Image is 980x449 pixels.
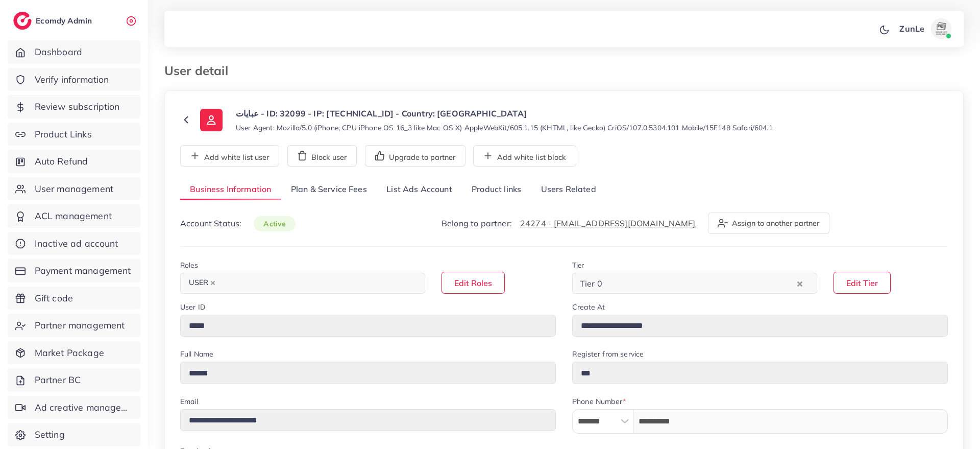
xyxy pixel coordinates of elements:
img: logo [13,12,32,30]
label: Phone Number [572,396,626,407]
span: Market Package [35,346,104,360]
h2: Ecomdy Admin [36,16,94,26]
span: Review subscription [35,100,120,113]
span: Inactive ad account [35,237,118,250]
div: Search for option [572,273,817,294]
button: Upgrade to partner [365,145,465,167]
label: Email [180,396,198,407]
label: Tier [572,260,584,270]
a: Review subscription [8,95,140,119]
input: Search for option [221,275,412,291]
span: USER [184,276,220,290]
button: Assign to another partner [708,212,829,234]
a: Dashboard [8,40,140,64]
a: Setting [8,423,140,446]
p: عبايات - ID: 32099 - IP: [TECHNICAL_ID] - Country: [GEOGRAPHIC_DATA] [236,107,773,120]
div: Search for option [180,273,425,294]
label: Create At [572,302,605,312]
p: Belong to partner: [442,217,696,229]
a: 24274 - [EMAIL_ADDRESS][DOMAIN_NAME] [520,218,696,228]
a: List Ads Account [377,179,462,201]
a: Product links [462,179,531,201]
span: Setting [35,428,65,441]
p: ZunLe [899,22,924,35]
a: Market Package [8,341,140,365]
a: Inactive ad account [8,232,140,255]
span: User management [35,182,113,196]
span: Auto Refund [35,155,88,168]
img: ic-user-info.36bf1079.svg [200,109,223,131]
a: Product Links [8,123,140,146]
span: Gift code [35,292,73,305]
label: Full Name [180,349,213,359]
button: Clear Selected [797,277,802,289]
h3: User detail [164,63,236,78]
a: Payment management [8,259,140,282]
span: active [254,216,296,231]
span: Partner BC [35,373,81,387]
span: Payment management [35,264,131,277]
a: Business Information [180,179,281,201]
a: logoEcomdy Admin [13,12,94,30]
a: Partner management [8,314,140,337]
a: Auto Refund [8,150,140,173]
img: avatar [931,18,951,39]
label: Register from service [572,349,644,359]
button: Add white list user [180,145,279,167]
a: Gift code [8,287,140,310]
button: Edit Tier [834,272,891,294]
button: Add white list block [473,145,576,167]
span: Product Links [35,128,92,141]
span: ACL management [35,209,112,223]
span: Verify information [35,73,109,86]
span: Ad creative management [35,401,133,414]
span: Tier 0 [578,276,604,291]
a: Verify information [8,68,140,91]
label: Roles [180,260,198,270]
small: User Agent: Mozilla/5.0 (iPhone; CPU iPhone OS 16_3 like Mac OS X) AppleWebKit/605.1.15 (KHTML, l... [236,123,773,133]
a: ACL management [8,204,140,228]
a: Users Related [531,179,605,201]
a: Plan & Service Fees [281,179,377,201]
a: ZunLeavatar [894,18,955,39]
p: Account Status: [180,217,296,230]
a: Partner BC [8,368,140,392]
span: Dashboard [35,45,82,59]
span: Partner management [35,319,125,332]
button: Block user [287,145,357,167]
a: User management [8,177,140,201]
a: Ad creative management [8,396,140,419]
button: Deselect USER [210,280,215,286]
label: User ID [180,302,205,312]
button: Edit Roles [442,272,505,294]
input: Search for option [605,275,795,291]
